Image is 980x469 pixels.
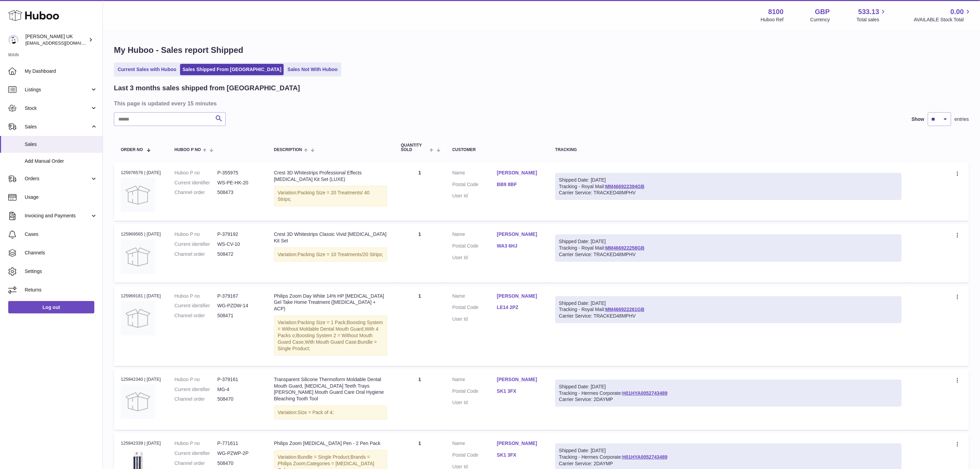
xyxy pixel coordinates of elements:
[25,231,97,238] span: Cases
[217,450,260,457] dd: WG-PZWP-2P
[394,163,446,221] td: 1
[559,460,898,467] div: Carrier Service: 2DAYMP
[121,231,161,237] div: 125969565 | [DATE]
[217,241,260,248] dd: WS-CV-10
[955,116,969,123] span: entries
[274,405,387,420] div: Variation:
[605,184,644,189] a: MM466922394GB
[25,194,97,201] span: Usage
[497,388,542,394] a: SK1 3FX
[857,7,887,23] a: 533.13 Total sales
[25,124,90,130] span: Sales
[121,170,161,176] div: 125976576 | [DATE]
[25,213,90,219] span: Invoicing and Payments
[555,173,901,200] div: Tracking - Royal Mail:
[274,316,387,355] div: Variation:
[452,376,497,385] dt: Name
[217,386,260,393] dd: MG-4
[768,7,784,16] strong: 8100
[278,454,370,466] span: Brands = Philips Zoom;
[274,148,302,152] span: Description
[217,460,260,467] dd: 508470
[25,268,97,275] span: Settings
[274,248,387,262] div: Variation:
[278,333,373,345] span: Boosting System 2 = Without Mouth Guard Case,With Mouth Guard Case;
[180,64,284,75] a: Sales Shipped From [GEOGRAPHIC_DATA]
[559,251,898,258] div: Carrier Service: TRACKED48MPHV
[555,235,901,262] div: Tracking - Royal Mail:
[114,83,300,93] h2: Last 3 months sales shipped from [GEOGRAPHIC_DATA]
[175,460,217,467] dt: Channel order
[452,316,497,322] dt: User Id
[559,238,898,245] div: Shipped Date: [DATE]
[8,301,94,313] a: Log out
[217,189,260,196] dd: 508473
[401,143,428,152] span: Quantity Sold
[452,231,497,239] dt: Name
[278,320,383,338] span: Boosting System = Without Moldable Dental Mouth Guard,With 4 Packs o;
[175,180,217,186] dt: Current identifier
[217,440,260,447] dd: P-771611
[857,16,887,23] span: Total sales
[555,380,901,407] div: Tracking - Hermes Corporate:
[452,148,542,152] div: Customer
[274,293,387,312] div: Philips Zoom Day White 14% HP [MEDICAL_DATA] Gel Take Home Treatment ([MEDICAL_DATA] + ACP)
[394,369,446,430] td: 1
[912,116,924,123] label: Show
[121,178,155,212] img: no-photo.jpg
[121,301,155,335] img: no-photo.jpg
[298,320,347,325] span: Packing Size = 1 Pack;
[25,250,97,256] span: Channels
[559,447,898,454] div: Shipped Date: [DATE]
[121,376,161,382] div: 125942340 | [DATE]
[452,304,497,312] dt: Postal Code
[394,224,446,282] td: 1
[217,251,260,258] dd: 508472
[298,410,334,415] span: Size = Pack of 4;
[25,175,90,182] span: Orders
[298,454,351,460] span: Bundle = Single Product;
[217,376,260,383] dd: P-379161
[25,287,97,293] span: Returns
[815,7,830,16] strong: GBP
[114,100,967,107] h3: This page is updated every 15 minutes
[452,440,497,448] dt: Name
[622,390,668,396] a: H01HYA0052743489
[25,40,101,46] span: [EMAIL_ADDRESS][DOMAIN_NAME]
[858,7,879,16] span: 533.13
[25,141,97,148] span: Sales
[175,302,217,309] dt: Current identifier
[951,7,964,16] span: 0.00
[274,186,387,206] div: Variation:
[622,454,668,460] a: H01HYA0052743489
[121,148,143,152] span: Order No
[559,300,898,307] div: Shipped Date: [DATE]
[175,386,217,393] dt: Current identifier
[217,302,260,309] dd: WG-PZDW-14
[274,231,387,244] div: Crest 3D Whitestrips Classic Vivid [MEDICAL_DATA] Kit Set
[217,231,260,238] dd: P-379192
[175,148,201,152] span: Huboo P no
[452,452,497,460] dt: Postal Code
[394,286,446,366] td: 1
[559,177,898,183] div: Shipped Date: [DATE]
[452,170,497,178] dt: Name
[555,148,901,152] div: Tracking
[274,440,387,447] div: Philips Zoom [MEDICAL_DATA] Pen - 2 Pen Pack
[175,251,217,258] dt: Channel order
[452,181,497,190] dt: Postal Code
[559,190,898,196] div: Carrier Service: TRACKED48MPHV
[559,313,898,319] div: Carrier Service: TRACKED48MPHV
[175,312,217,319] dt: Channel order
[452,293,497,301] dt: Name
[217,312,260,319] dd: 508471
[278,339,377,351] span: Bundle = Single Product;
[121,440,161,446] div: 125942339 | [DATE]
[175,376,217,383] dt: Huboo P no
[217,293,260,299] dd: P-379167
[175,293,217,299] dt: Huboo P no
[114,45,969,56] h1: My Huboo - Sales report Shipped
[25,33,87,46] div: [PERSON_NAME] UK
[217,170,260,176] dd: P-355975
[8,35,19,45] img: internalAdmin-8100@internal.huboo.com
